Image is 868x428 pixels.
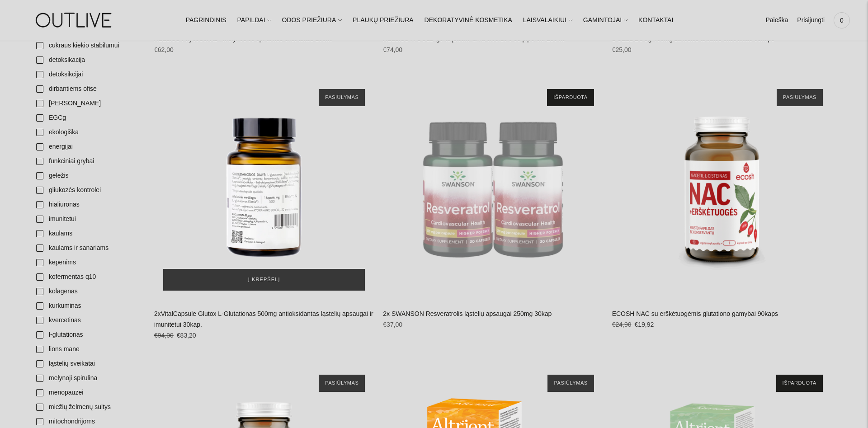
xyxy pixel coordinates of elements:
a: kaulams [31,226,145,241]
a: 2x SWANSON Resveratrolis ląstelių apsaugai 250mg 30kap [383,310,552,317]
a: 2x SWANSON Resveratrolis ląstelių apsaugai 250mg 30kap [383,80,603,300]
span: €19,92 [634,321,654,328]
a: detoksikcijai [31,67,145,82]
a: kepenims [31,255,145,270]
span: Į krepšelį [248,275,280,284]
a: PAPILDAI [237,10,271,30]
a: kaulams ir sanariams [31,241,145,255]
a: 0 [834,10,850,30]
span: €74,00 [383,46,402,53]
a: ECOSH NAC su erškėtuogėmis glutationo gamybai 90kaps [612,80,832,300]
a: imunitetui [31,212,145,226]
a: 2xVitalCapsule Glutox L-Glutationas 500mg antioksidantas ląstelių apsaugai ir imunitetui 30kap. [154,80,374,300]
a: melynoji spirulina [31,371,145,386]
span: €83,20 [177,332,196,339]
span: 0 [835,14,848,27]
a: miežių želmenų sultys [31,400,145,414]
a: energijai [31,140,145,154]
a: geležis [31,169,145,183]
a: kurkuminas [31,299,145,313]
a: ODOS PRIEŽIŪRA [282,10,342,30]
a: hialiuronas [31,198,145,212]
a: 2xVitalCapsule Glutox L-Glutationas 500mg antioksidantas ląstelių apsaugai ir imunitetui 30kap. [154,310,373,328]
a: gliukozės kontrolei [31,183,145,198]
a: KONTAKTAI [638,10,673,30]
a: PAGRINDINIS [186,10,226,30]
img: OUTLIVE [18,5,131,36]
a: Paieška [765,10,788,30]
button: Į krepšelį [163,269,365,291]
a: Prisijungti [797,10,825,30]
span: €37,00 [383,321,402,328]
a: GAMINTOJAI [583,10,627,30]
span: €62,00 [154,46,174,53]
span: €25,00 [612,46,632,53]
a: l-glutationas [31,328,145,342]
a: ECOSH NAC su erškėtuogėmis glutationo gamybai 90kaps [612,310,778,317]
a: ekologiška [31,125,145,140]
a: cukraus kiekio stabilumui [31,38,145,53]
s: €94,00 [154,332,174,339]
a: DEKORATYVINĖ KOSMETIKA [425,10,512,30]
a: dirbantiems ofise [31,82,145,96]
a: detoksikacija [31,53,145,67]
a: kolagenas [31,284,145,299]
a: PLAUKŲ PRIEŽIŪRA [353,10,414,30]
a: ląstelių sveikatai [31,357,145,371]
a: funkciniai grybai [31,154,145,169]
a: lions mane [31,342,145,357]
s: €24,90 [612,321,632,328]
a: menopauzei [31,386,145,400]
a: kofermentas q10 [31,270,145,284]
a: kvercetinas [31,313,145,328]
a: LAISVALAIKIUI [523,10,572,30]
a: [PERSON_NAME] [31,96,145,111]
a: EGCg [31,111,145,125]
